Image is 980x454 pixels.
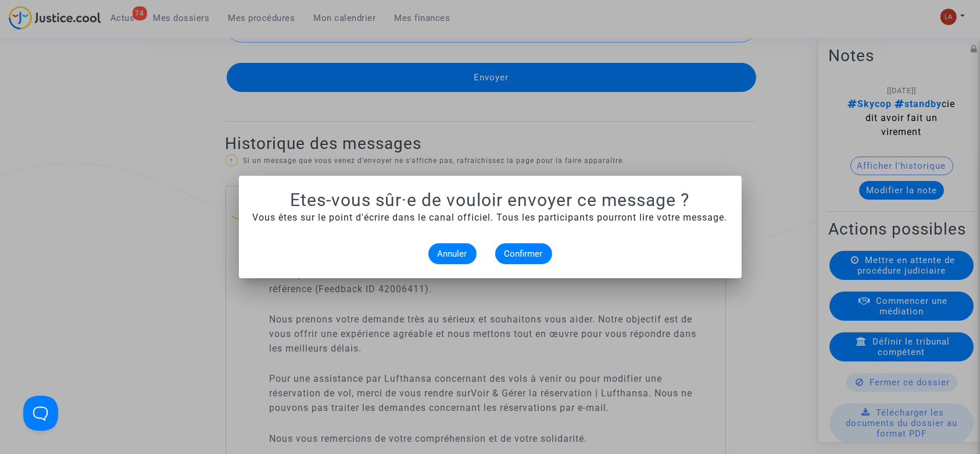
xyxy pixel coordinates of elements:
span: Vous êtes sur le point d'écrire dans le canal officiel. Tous les participants pourront lire votre... [253,212,728,223]
span: Confirmer [505,249,543,259]
h1: Etes-vous sûr·e de vouloir envoyer ce message ? [253,190,728,211]
button: Confirmer [495,243,552,264]
span: Annuler [438,249,467,259]
button: Annuler [428,243,477,264]
iframe: Help Scout Beacon - Open [23,396,58,431]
